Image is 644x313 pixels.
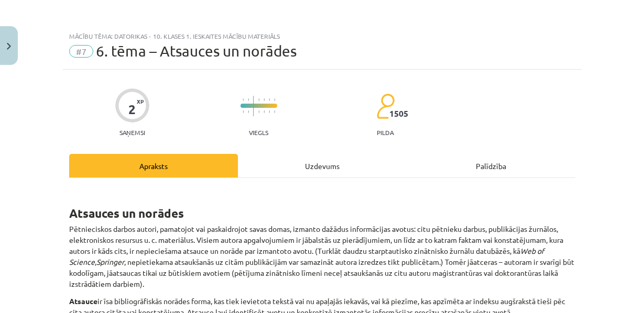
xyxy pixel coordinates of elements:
[69,32,575,40] div: Mācību tēma: Datorikas - 10. klases 1. ieskaites mācību materiāls
[249,129,268,136] p: Viegls
[274,110,275,113] img: icon-short-line-57e1e144782c952c97e751825c79c345078a6d821885a25fce030b3d8c18986b.svg
[248,110,249,113] img: icon-short-line-57e1e144782c952c97e751825c79c345078a6d821885a25fce030b3d8c18986b.svg
[243,110,244,113] img: icon-short-line-57e1e144782c952c97e751825c79c345078a6d821885a25fce030b3d8c18986b.svg
[407,154,575,177] div: Palīdzība
[69,246,544,266] i: Web of Science
[264,110,265,113] img: icon-short-line-57e1e144782c952c97e751825c79c345078a6d821885a25fce030b3d8c18986b.svg
[69,206,184,221] strong: Atsauces un norādes
[243,98,244,101] img: icon-short-line-57e1e144782c952c97e751825c79c345078a6d821885a25fce030b3d8c18986b.svg
[69,223,575,289] p: Pētnieciskos darbos autori, pamatojot vai paskaidrojot savas domas, izmanto dažādus informācijas ...
[96,42,297,60] span: 6. tēma – Atsauces un norādes
[264,98,265,101] img: icon-short-line-57e1e144782c952c97e751825c79c345078a6d821885a25fce030b3d8c18986b.svg
[238,154,407,177] div: Uzdevums
[96,257,124,266] i: Springer
[269,110,270,113] img: icon-short-line-57e1e144782c952c97e751825c79c345078a6d821885a25fce030b3d8c18986b.svg
[7,43,11,50] img: icon-close-lesson-0947bae3869378f0d4975bcd49f059093ad1ed9edebbc8119c70593378902aed.svg
[258,110,259,113] img: icon-short-line-57e1e144782c952c97e751825c79c345078a6d821885a25fce030b3d8c18986b.svg
[248,98,249,101] img: icon-short-line-57e1e144782c952c97e751825c79c345078a6d821885a25fce030b3d8c18986b.svg
[69,154,238,177] div: Apraksts
[376,93,395,119] img: students-c634bb4e5e11cddfef0936a35e636f08e4e9abd3cc4e673bd6f9a4125e45ecb1.svg
[69,296,97,306] b: Atsauce
[69,45,93,58] span: #7
[274,98,275,101] img: icon-short-line-57e1e144782c952c97e751825c79c345078a6d821885a25fce030b3d8c18986b.svg
[253,96,254,116] img: icon-long-line-d9ea69661e0d244f92f715978eff75569469978d946b2353a9bb055b3ed8787d.svg
[258,98,259,101] img: icon-short-line-57e1e144782c952c97e751825c79c345078a6d821885a25fce030b3d8c18986b.svg
[377,129,394,136] p: pilda
[137,98,144,104] span: XP
[128,102,136,117] div: 2
[389,109,408,118] span: 1505
[115,129,149,136] p: Saņemsi
[269,98,270,101] img: icon-short-line-57e1e144782c952c97e751825c79c345078a6d821885a25fce030b3d8c18986b.svg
